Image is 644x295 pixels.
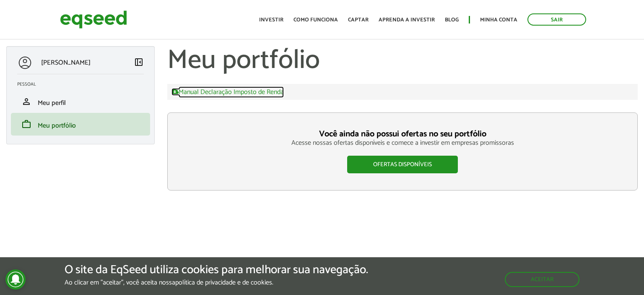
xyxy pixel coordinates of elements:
[293,17,338,23] a: Como funciona
[505,272,579,287] button: Aceitar
[21,119,31,129] span: work
[184,139,621,147] p: Acesse nossas ofertas disponíveis e comece a investir em empresas promissoras
[60,8,127,31] img: EqSeed
[11,90,150,113] li: Meu perfil
[38,97,66,109] span: Meu perfil
[175,279,272,286] a: política de privacidade e de cookies
[65,264,368,277] h5: O site da EqSeed utiliza cookies para melhorar sua navegação.
[134,57,144,67] span: left_panel_close
[527,13,586,26] a: Sair
[171,88,284,96] a: Manual Declaração Imposto de Renda
[167,46,638,76] h1: Meu portfólio
[134,57,144,69] a: Colapsar menu
[348,17,369,23] a: Captar
[17,97,144,107] a: personMeu perfil
[379,17,435,23] a: Aprenda a investir
[17,82,150,87] h2: Pessoal
[445,17,459,23] a: Blog
[480,17,517,23] a: Minha conta
[347,156,458,173] a: Ofertas disponíveis
[21,97,31,107] span: person
[259,17,283,23] a: Investir
[17,119,144,129] a: workMeu portfólio
[65,279,368,287] p: Ao clicar em "aceitar", você aceita nossa .
[41,59,91,67] p: [PERSON_NAME]
[38,120,76,131] span: Meu portfólio
[184,130,621,139] h3: Você ainda não possui ofertas no seu portfólio
[11,113,150,136] li: Meu portfólio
